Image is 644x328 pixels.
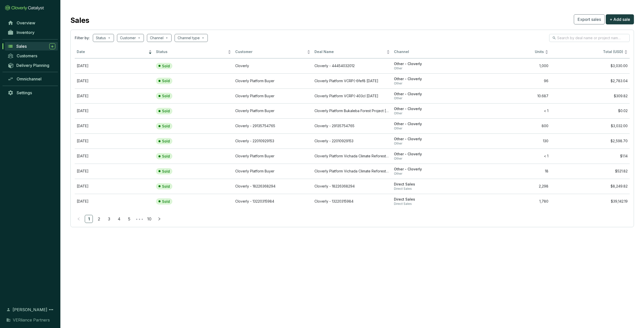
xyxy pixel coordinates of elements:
span: Direct Sales [394,182,469,187]
span: Other - Cloverly [394,92,469,97]
span: right [157,217,161,221]
th: Units [471,46,550,58]
p: Sold [162,64,170,68]
span: Other - Cloverly [394,62,469,66]
td: Cloverly - 22010929153 [312,133,392,149]
td: Sep 24 2024 [75,179,154,194]
th: Customer [233,46,312,58]
td: Cloverly - 18226368294 [233,179,312,194]
a: 3 [105,215,113,223]
span: Sales [16,44,27,49]
span: Inventory [17,30,34,35]
span: Customers [17,53,37,58]
td: Cloverly - 29135754765 [312,118,392,133]
td: Cloverly Platform Buyer [233,149,312,164]
span: Delivery Planning [16,63,49,68]
button: left [75,215,83,223]
td: Cloverly [233,58,312,73]
td: Cloverly Platform Buyer [233,103,312,118]
span: Other [394,81,469,85]
p: Sold [162,139,170,144]
td: Dec 11 2024 [75,133,154,149]
span: Units [473,50,544,54]
span: Total (USD) [603,50,623,54]
td: Cloverly Platform Bukaleba Forest Project Dec 17 [312,103,392,118]
a: 2 [95,215,103,223]
li: 5 [125,215,133,223]
li: 1 [85,215,93,223]
button: + Add sale [606,14,634,24]
td: Cloverly Platform Buyer [233,88,312,104]
th: Deal Name [312,46,392,58]
span: Date [77,50,147,54]
td: < 1 [471,149,550,164]
a: Inventory [5,28,58,37]
span: Settings [17,90,32,95]
p: Sold [162,109,170,113]
td: Dec 11 2024 [75,118,154,133]
td: Feb 19 2025 [75,88,154,104]
td: Cloverly - 13220315984 [312,194,392,209]
span: VERliance Partners [13,317,50,323]
td: $2,598.70 [550,133,630,149]
span: Other [394,111,469,115]
span: Overview [17,20,35,25]
td: Sep 26 2024 [75,164,154,179]
span: Other [394,66,469,70]
a: Omnichannel [5,75,58,83]
td: Oct 29 2024 [75,149,154,164]
td: 18 [471,164,550,179]
a: 5 [125,215,133,223]
span: Other - Cloverly [394,167,469,172]
td: May 27 2025 [75,73,154,88]
li: Next Page [155,215,163,223]
span: Other [394,126,469,130]
td: $3,030.00 [550,58,630,73]
td: $3,032.00 [550,118,630,133]
p: Sold [162,94,170,98]
span: Direct Sales [394,202,469,206]
span: Other [394,142,469,146]
th: Date [75,46,154,58]
td: 1,000 [471,58,550,73]
td: Cloverly Platform Vichada Climate Reforestation Project (PAZ) Oct 29 [312,149,392,164]
span: [PERSON_NAME] [13,307,47,313]
button: Export sales [574,14,605,24]
td: 96 [471,73,550,88]
p: Sold [162,124,170,128]
span: Status [156,50,227,54]
td: $309.82 [550,88,630,104]
span: Direct Sales [394,197,469,202]
td: $1.14 [550,149,630,164]
span: Direct Sales [394,187,469,191]
th: Channel [392,46,471,58]
td: $39,142.19 [550,194,630,209]
a: 10 [145,215,153,223]
p: Sold [162,154,170,159]
li: 10 [145,215,153,223]
td: Cloverly - 44454032012 [312,58,392,73]
td: Cloverly Platform VCRP(-6fef8 May 27 [312,73,392,88]
span: Filter by: [75,35,90,40]
span: Customer [235,50,306,54]
li: 3 [105,215,113,223]
li: 2 [95,215,103,223]
p: Sold [162,184,170,189]
a: Sales [5,42,58,51]
a: Customers [5,52,58,60]
td: Cloverly Platform Buyer [233,73,312,88]
span: Other [394,172,469,176]
span: Omnichannel [17,76,42,81]
button: right [155,215,163,223]
span: Deal Name [314,50,385,54]
td: Cloverly - 13220315984 [233,194,312,209]
td: Cloverly - 29135754765 [233,118,312,133]
td: Cloverly - 22010929153 [233,133,312,149]
td: 800 [471,118,550,133]
td: < 1 [471,103,550,118]
p: Sold [162,169,170,174]
td: $8,249.82 [550,179,630,194]
h2: Sales [70,15,89,26]
span: Other [394,96,469,100]
input: Search by deal name or project name... [557,35,622,41]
